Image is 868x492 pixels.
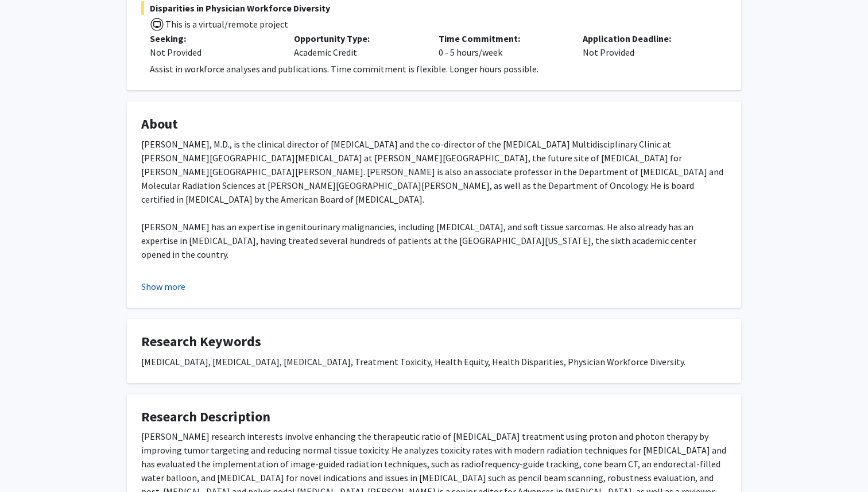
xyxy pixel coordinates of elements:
[141,334,727,350] h4: Research Keywords
[574,32,718,59] div: Not Provided
[285,32,429,59] div: Academic Credit
[150,45,277,59] div: Not Provided
[150,32,277,45] p: Seeking:
[141,1,727,15] span: Disparities in Physician Workforce Diversity
[9,440,49,483] iframe: Chat
[439,32,565,45] p: Time Commitment:
[294,32,421,45] p: Opportunity Type:
[150,62,727,76] div: Assist in workforce analyses and publications. Time commitment is flexible. Longer hours possible.
[141,409,727,425] h4: Research Description
[430,32,574,59] div: 0 - 5 hours/week
[583,32,710,45] p: Application Deadline:
[164,18,288,30] span: This is a virtual/remote project
[141,355,727,369] div: [MEDICAL_DATA], [MEDICAL_DATA], [MEDICAL_DATA], Treatment Toxicity, Health Equity, Health Dispari...
[141,280,185,293] button: Show more
[141,116,727,133] h4: About
[141,137,727,440] div: [PERSON_NAME], M.D., is the clinical director of [MEDICAL_DATA] and the co-director of the [MEDIC...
